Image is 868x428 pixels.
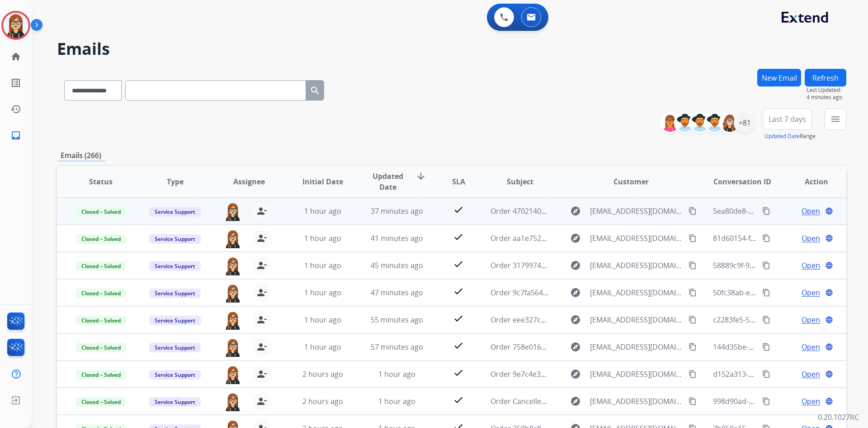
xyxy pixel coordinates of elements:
span: [EMAIL_ADDRESS][DOMAIN_NAME] [590,314,683,325]
mat-icon: inbox [10,130,21,141]
span: Open [802,233,820,244]
span: 1 hour ago [304,206,341,216]
span: Service Support [149,207,201,216]
mat-icon: language [825,397,833,405]
span: Closed – Solved [76,370,126,380]
span: 47 minutes ago [371,288,423,298]
mat-icon: arrow_downward [415,171,426,182]
mat-icon: content_copy [762,261,770,269]
span: 45 minutes ago [371,260,423,270]
span: 1 hour ago [304,260,341,270]
img: avatar [3,13,28,38]
span: 57 minutes ago [371,342,423,352]
mat-icon: content_copy [762,207,770,215]
span: 1 hour ago [304,233,341,243]
span: Last Updated: [807,87,846,94]
mat-icon: explore [570,287,581,298]
span: Assignee [233,176,265,187]
mat-icon: history [10,104,21,115]
mat-icon: language [825,343,833,351]
span: Service Support [149,316,201,325]
span: Service Support [149,289,201,298]
mat-icon: search [310,85,321,96]
th: Action [772,166,846,197]
mat-icon: person_remove [256,287,267,298]
span: 1 hour ago [378,369,415,379]
img: agent-avatar [224,229,242,248]
span: 1 hour ago [304,288,341,298]
mat-icon: check [453,340,464,351]
span: Order 758e016a-b562-415c-95af-977314428407 [491,342,650,352]
mat-icon: content_copy [762,234,770,242]
span: Order eee327c0-02f8-4605-b96b-5ca47fb78c49 [491,315,648,325]
span: Open [802,369,820,380]
mat-icon: explore [570,396,581,407]
span: Order aa1e7526-87c8-4529-92a4-0557ab4d046a [491,233,652,243]
span: 5ea80de8-207e-4576-b352-fb7f4091c1de [713,206,850,216]
mat-icon: content_copy [689,234,697,242]
span: Service Support [149,234,201,244]
span: Service Support [149,343,201,352]
span: [EMAIL_ADDRESS][DOMAIN_NAME] [590,260,683,271]
mat-icon: menu [830,114,841,125]
mat-icon: person_remove [256,206,267,216]
span: Order 9c7fa564-fc74-4c24-a57d-d38be46b0d49 [491,288,649,298]
img: agent-avatar [224,284,242,303]
span: Order 3179974865 [491,260,553,270]
mat-icon: content_copy [762,343,770,351]
p: 0.20.1027RC [818,412,859,423]
span: [EMAIL_ADDRESS][DOMAIN_NAME] [590,341,683,352]
span: 2 hours ago [302,396,343,406]
img: agent-avatar [224,256,242,275]
span: Updated Date [368,171,409,192]
span: Open [802,314,820,325]
mat-icon: content_copy [689,343,697,351]
span: Closed – Solved [76,343,126,352]
mat-icon: content_copy [762,370,770,378]
span: Closed – Solved [76,316,126,325]
mat-icon: explore [570,314,581,325]
span: Status [89,176,113,187]
span: 81d60154-fe3b-410c-afa4-31db5d8fe3a8 [713,233,849,243]
mat-icon: person_remove [256,396,267,407]
mat-icon: content_copy [689,289,697,297]
mat-icon: content_copy [689,370,697,378]
mat-icon: content_copy [762,397,770,405]
h2: Emails [57,40,846,58]
mat-icon: check [453,259,464,269]
span: Open [802,341,820,352]
span: 50fc38ab-ebea-4afc-aed7-ddaf6d7164ff [713,288,845,298]
span: 1 hour ago [304,342,341,352]
span: Closed – Solved [76,397,126,407]
span: 58889c9f-9ca3-4a2d-804e-b57a5799ea7e [713,260,850,270]
img: agent-avatar [224,311,242,330]
button: Last 7 days [763,108,812,130]
span: Range [764,132,816,140]
button: Updated Date [764,133,800,140]
button: New Email [757,69,801,87]
span: Subject [507,176,533,187]
span: [EMAIL_ADDRESS][DOMAIN_NAME] [590,396,683,407]
span: Open [802,206,820,216]
span: Closed – Solved [76,234,126,244]
mat-icon: language [825,207,833,215]
img: agent-avatar [224,365,242,384]
span: [EMAIL_ADDRESS][DOMAIN_NAME] [590,369,683,380]
img: agent-avatar [224,392,242,411]
mat-icon: check [453,313,464,324]
span: Order 9e7c4e3d-f328-4b90-ad04-7ca332da55cb [491,369,651,379]
span: 37 minutes ago [371,206,423,216]
p: Emails (266) [57,150,105,161]
mat-icon: language [825,234,833,242]
mat-icon: check [453,286,464,297]
span: Closed – Solved [76,289,126,298]
mat-icon: content_copy [689,397,697,405]
span: 144d35be-ac19-4e26-bae3-4fec95f234f4 [713,342,847,352]
span: Service Support [149,397,201,407]
mat-icon: language [825,316,833,324]
mat-icon: check [453,394,464,405]
mat-icon: check [453,204,464,215]
span: 2 hours ago [302,369,343,379]
span: d152a313-05ef-4e36-8ff7-581f96c6b777 [713,369,846,379]
mat-icon: person_remove [256,314,267,325]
